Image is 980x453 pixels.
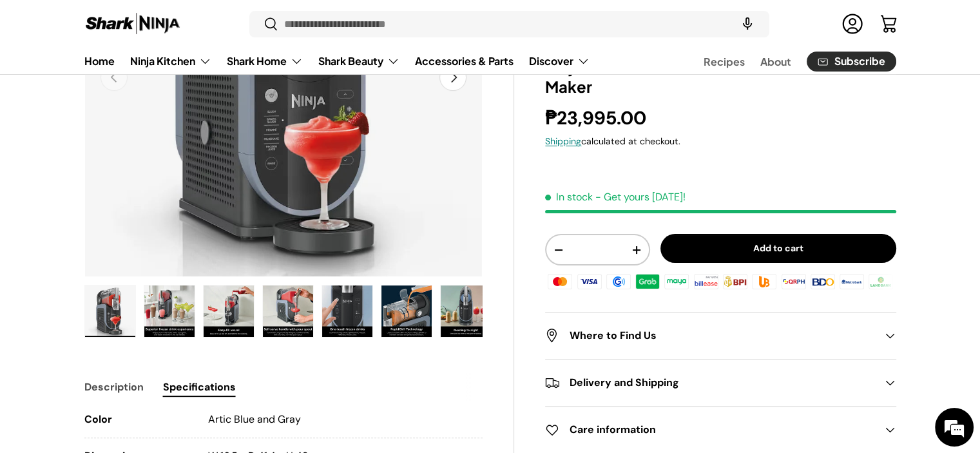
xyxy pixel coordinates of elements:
span: In stock [545,191,593,204]
button: Description [84,372,144,401]
img: grabpay [633,272,662,291]
img: qrph [779,272,807,291]
summary: Ninja Kitchen [122,48,219,74]
img: landbank [867,272,895,291]
a: Home [84,48,115,73]
a: Shipping [545,136,581,148]
speech-search-button: Search by voice [727,10,768,39]
em: Submit [189,355,234,372]
img: Ninja SLUSHi™ Professional Frozen Drink Maker [322,285,372,337]
a: Recipes [704,49,745,74]
img: maya [662,272,691,291]
h2: Care information [545,422,875,438]
img: visa [575,272,603,291]
img: Ninja SLUSHi™ Professional Frozen Drink Maker [263,285,313,337]
img: Shark Ninja Philippines [84,12,181,37]
img: Ninja SLUSHi™ Professional Frozen Drink Maker [204,285,254,337]
img: master [546,272,574,291]
h2: Where to Find Us [545,328,875,343]
p: - Get yours [DATE]! [595,191,686,204]
h1: Ninja SLUSHi™ Professional Frozen Drink Maker [545,57,896,97]
summary: Discover [521,48,597,74]
span: Artic Blue and Gray [208,412,301,426]
summary: Shark Beauty [311,48,407,74]
span: We are offline. Please leave us a message. [27,141,225,271]
button: Add to cart [660,235,896,264]
summary: Where to Find Us [545,313,896,359]
img: Ninja SLUSHi™ Professional Frozen Drink Maker [381,285,432,337]
img: Ninja SLUSHi™ Professional Frozen Drink Maker [441,285,491,337]
img: gcash [604,272,633,291]
div: Minimize live chat window [211,6,242,37]
nav: Primary [84,48,590,74]
img: bdo [809,272,837,291]
strong: ₱23,995.00 [545,106,649,130]
div: Leave a message [67,72,216,89]
nav: Secondary [673,48,896,74]
img: bpi [721,272,749,291]
img: metrobank [838,272,866,291]
summary: Delivery and Shipping [545,360,896,406]
a: Accessories & Parts [415,48,514,73]
div: calculated at checkout. [545,135,896,149]
summary: Care information [545,407,896,453]
img: billease [692,272,720,291]
img: ubp [750,272,778,291]
textarea: Type your message and click 'Submit' [6,310,245,355]
h2: Delivery and Shipping [545,375,875,390]
a: Subscribe [807,52,896,72]
img: Ninja SLUSHi™ Professional Frozen Drink Maker [144,285,195,337]
div: Color [84,412,187,427]
a: About [760,49,791,74]
img: Ninja SLUSHi™ Professional Frozen Drink Maker [85,285,135,337]
span: Subscribe [834,57,885,67]
summary: Shark Home [219,48,311,74]
button: Specifications [163,372,236,401]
